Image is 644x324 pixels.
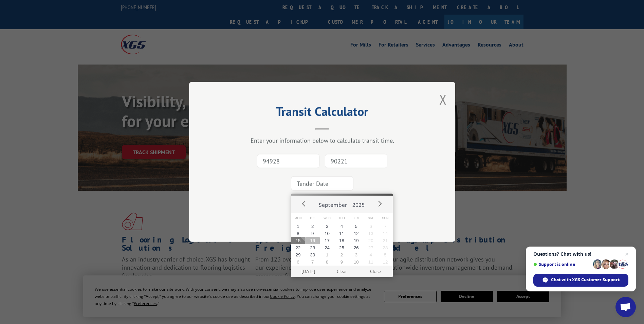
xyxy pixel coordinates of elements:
span: Tue [305,213,320,223]
button: Close [358,266,392,277]
button: 23 [305,244,320,251]
input: Tender Date [291,177,353,191]
button: 28 [378,244,393,251]
button: September [316,196,350,211]
button: 6 [291,258,306,266]
span: Close chat [623,250,631,258]
button: 8 [291,230,306,237]
button: 10 [349,258,364,266]
span: Sat [364,213,378,223]
button: Next [374,199,385,209]
button: 12 [378,258,393,266]
button: 30 [305,251,320,258]
div: Enter your information below to calculate transit time. [223,137,421,145]
button: 2 [305,223,320,230]
button: Clear [325,266,358,277]
input: Dest. Zip [325,154,387,168]
button: 24 [320,244,334,251]
button: 25 [334,244,349,251]
span: Chat with XGS Customer Support [551,277,620,283]
span: Mon [291,213,306,223]
button: 8 [320,258,334,266]
button: 5 [378,251,393,258]
span: Support is online [533,262,590,267]
span: Sun [378,213,393,223]
button: 20 [364,237,378,244]
button: 6 [364,223,378,230]
button: 2025 [350,196,367,211]
button: 4 [364,251,378,258]
button: 15 [291,237,306,244]
div: Chat with XGS Customer Support [533,274,628,287]
button: 9 [305,230,320,237]
button: 1 [320,251,334,258]
span: Thu [334,213,349,223]
button: 22 [291,244,306,251]
button: 11 [364,258,378,266]
button: 11 [334,230,349,237]
button: 7 [305,258,320,266]
div: Open chat [615,297,636,317]
button: 27 [364,244,378,251]
button: 3 [320,223,334,230]
button: 26 [349,244,364,251]
button: 12 [349,230,364,237]
button: 5 [349,223,364,230]
input: Origin Zip [257,154,319,168]
button: [DATE] [291,266,325,277]
button: Close modal [439,90,447,108]
button: 9 [334,258,349,266]
button: 19 [349,237,364,244]
button: 21 [378,237,393,244]
button: 16 [305,237,320,244]
span: Questions? Chat with us! [533,251,628,257]
h2: Transit Calculator [223,107,421,120]
button: 3 [349,251,364,258]
button: 14 [378,230,393,237]
span: Fri [349,213,364,223]
button: 7 [378,223,393,230]
button: Prev [299,199,309,209]
button: 13 [364,230,378,237]
button: 10 [320,230,334,237]
button: 17 [320,237,334,244]
button: 2 [334,251,349,258]
button: 29 [291,251,306,258]
button: 18 [334,237,349,244]
span: Wed [320,213,334,223]
button: 1 [291,223,306,230]
button: 4 [334,223,349,230]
